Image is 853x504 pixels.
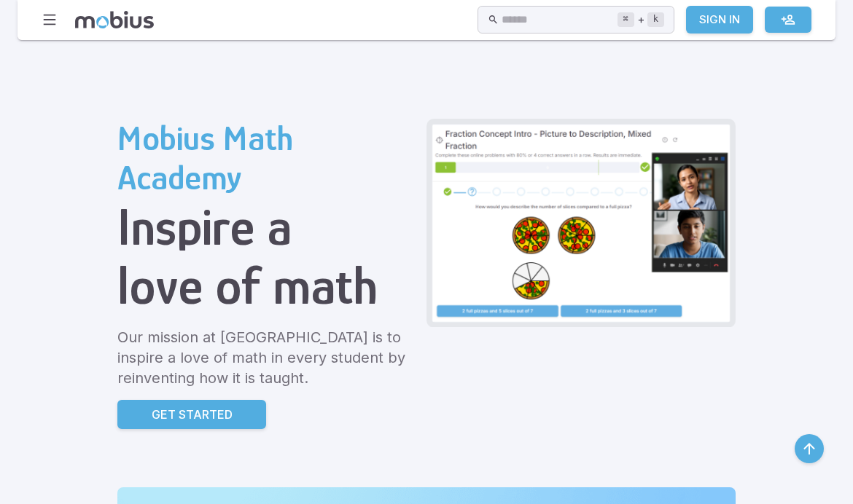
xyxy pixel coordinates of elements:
[117,400,266,429] a: Get Started
[618,11,664,28] div: +
[117,256,415,315] h1: love of math
[618,12,634,27] kbd: ⌘
[152,406,233,423] p: Get Started
[686,6,753,34] a: Sign In
[647,12,664,27] kbd: k
[117,327,415,388] p: Our mission at [GEOGRAPHIC_DATA] is to inspire a love of math in every student by reinventing how...
[117,119,415,197] h2: Mobius Math Academy
[117,197,415,256] h1: Inspire a
[432,125,730,322] img: Grade 6 Class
